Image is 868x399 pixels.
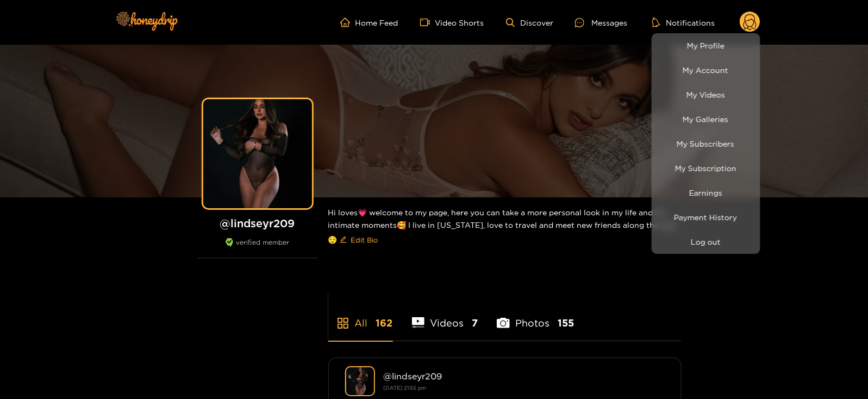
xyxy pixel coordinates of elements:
a: My Account [654,61,758,80]
a: My Subscription [654,159,758,178]
a: My Profile [654,36,758,55]
a: Earnings [654,183,758,202]
a: My Videos [654,85,758,104]
a: My Galleries [654,110,758,129]
a: Payment History [654,208,758,227]
button: Log out [654,232,758,251]
a: My Subscribers [654,134,758,153]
